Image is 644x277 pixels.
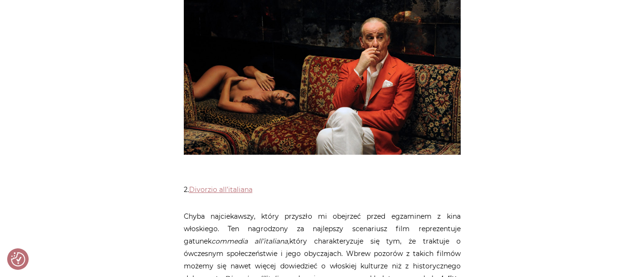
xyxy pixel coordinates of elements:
button: Preferencje co do zgód [11,252,25,266]
img: Revisit consent button [11,252,25,266]
em: commedia all’italiana, [211,237,290,245]
p: 2. [184,183,461,196]
a: Divorzio all’italiana [189,185,253,194]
